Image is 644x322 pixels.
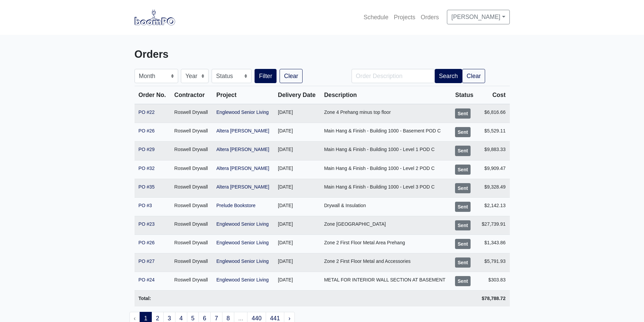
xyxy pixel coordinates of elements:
td: [DATE] [274,216,320,234]
td: Zone 2 First Floor Metal and Accessories [320,253,451,272]
td: Zone [GEOGRAPHIC_DATA] [320,216,451,234]
th: Status [451,86,477,104]
td: $9,883.33 [477,142,509,160]
th: Order No. [135,86,170,104]
a: Englewood Senior Living [216,221,269,227]
a: Englewood Senior Living [216,258,269,264]
a: Altera [PERSON_NAME] [216,128,269,133]
a: PO #29 [139,147,155,152]
a: [PERSON_NAME] [447,10,509,24]
td: $6,816.66 [477,104,509,123]
td: $27,739.91 [477,216,509,234]
a: Altera [PERSON_NAME] [216,166,269,171]
td: Roswell Drywall [170,197,212,216]
td: Roswell Drywall [170,160,212,179]
a: Prelude Bookstore [216,203,256,208]
div: Sent [455,239,471,249]
td: Roswell Drywall [170,216,212,234]
div: Sent [455,257,471,268]
strong: $78,788.72 [482,296,505,301]
a: PO #24 [139,277,155,282]
div: Sent [455,146,471,156]
div: Sent [455,202,471,212]
td: $9,909.47 [477,160,509,179]
a: Schedule [361,10,391,25]
a: Clear [280,69,303,83]
input: Order Description [352,69,435,83]
a: Englewood Senior Living [216,240,269,245]
td: METAL FOR INTERIOR WALL SECTION AT BASEMENT [320,272,451,291]
td: [DATE] [274,253,320,272]
a: PO #22 [139,109,155,115]
a: Orders [418,10,442,25]
th: Cost [477,86,509,104]
td: Roswell Drywall [170,123,212,142]
td: Main Hang & Finish - Building 1000 - Basement POD C [320,123,451,142]
a: Altera [PERSON_NAME] [216,184,269,190]
h3: Orders [135,48,317,61]
td: [DATE] [274,160,320,179]
a: PO #27 [139,258,155,264]
a: Englewood Senior Living [216,109,269,115]
td: [DATE] [274,234,320,253]
a: Altera [PERSON_NAME] [216,147,269,152]
a: Projects [391,10,418,25]
td: $303.83 [477,272,509,291]
a: PO #3 [139,203,152,208]
td: $5,529.11 [477,123,509,142]
div: Sent [455,220,471,230]
td: Main Hang & Finish - Building 1000 - Level 2 POD C [320,160,451,179]
td: [DATE] [274,104,320,123]
td: Roswell Drywall [170,253,212,272]
td: $5,791.93 [477,253,509,272]
td: [DATE] [274,123,320,142]
td: $9,328.49 [477,179,509,197]
div: Sent [455,108,471,119]
td: $2,142.13 [477,197,509,216]
td: Main Hang & Finish - Building 1000 - Level 1 POD C [320,142,451,160]
td: Roswell Drywall [170,234,212,253]
td: [DATE] [274,197,320,216]
img: boomPO [135,9,175,25]
td: [DATE] [274,272,320,291]
th: Project [212,86,274,104]
a: Clear [462,69,485,83]
td: Zone 4 Prehang minus top floor [320,104,451,123]
div: Sent [455,165,471,175]
div: Sent [455,276,471,286]
a: PO #32 [139,166,155,171]
a: PO #23 [139,221,155,227]
button: Search [435,69,462,83]
div: Sent [455,183,471,193]
td: Drywall & Insulation [320,197,451,216]
td: $1,343.86 [477,234,509,253]
td: Main Hang & Finish - Building 1000 - Level 3 POD C [320,179,451,197]
td: Zone 2 First Floor Metal Area Prehang [320,234,451,253]
strong: Total: [139,296,151,301]
td: Roswell Drywall [170,179,212,197]
button: Filter [255,69,277,83]
th: Description [320,86,451,104]
div: Sent [455,127,471,137]
td: [DATE] [274,142,320,160]
td: Roswell Drywall [170,272,212,291]
a: PO #26 [139,240,155,245]
a: Englewood Senior Living [216,277,269,282]
td: [DATE] [274,179,320,197]
td: Roswell Drywall [170,104,212,123]
th: Delivery Date [274,86,320,104]
a: PO #26 [139,128,155,133]
th: Contractor [170,86,212,104]
a: PO #35 [139,184,155,190]
td: Roswell Drywall [170,142,212,160]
